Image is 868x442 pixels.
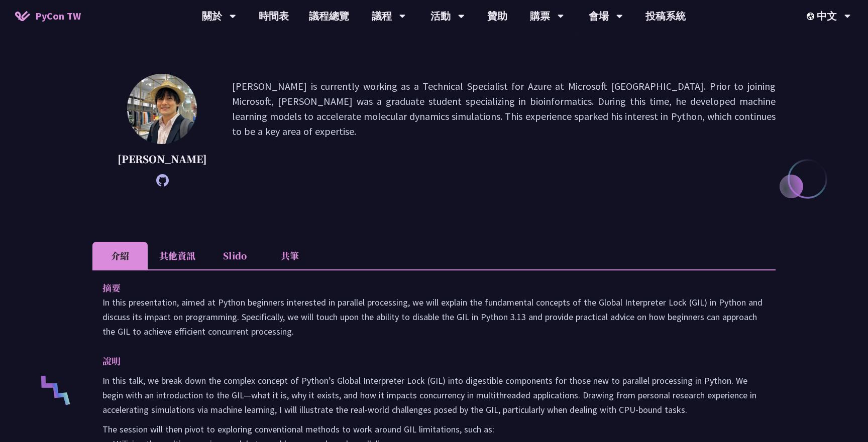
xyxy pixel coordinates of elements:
[207,242,262,269] li: Slido
[148,242,207,269] li: 其他資訊
[102,373,766,417] p: In this talk, we break down the complex concept of Python’s Global Interpreter Lock (GIL) into di...
[118,152,207,167] p: [PERSON_NAME]
[102,422,766,436] p: The session will then pivot to exploring conventional methods to work around GIL limitations, suc...
[262,242,317,269] li: 共筆
[102,295,766,339] p: In this presentation, aimed at Python beginners interested in parallel processing, we will explai...
[102,354,745,368] p: 說明
[232,79,776,182] p: [PERSON_NAME] is currently working as a Technical Specialist for Azure at Microsoft [GEOGRAPHIC_D...
[102,280,745,295] p: 摘要
[807,13,817,20] img: Locale Icon
[127,74,197,144] img: Yu Saito
[92,242,148,269] li: 介紹
[15,11,30,21] img: Home icon of PyCon TW 2025
[5,4,91,29] a: PyCon TW
[35,9,81,24] span: PyCon TW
